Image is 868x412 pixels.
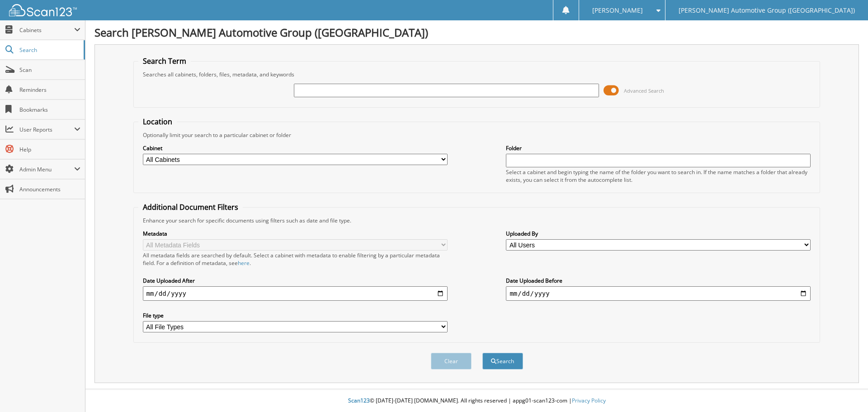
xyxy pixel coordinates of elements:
[143,286,448,301] input: start
[823,369,868,412] iframe: Chat Widget
[138,56,191,66] legend: Search Term
[506,144,811,152] label: Folder
[348,397,370,404] span: Scan123
[19,46,79,54] span: Search
[679,8,855,13] span: [PERSON_NAME] Automotive Group ([GEOGRAPHIC_DATA])
[431,353,472,369] button: Clear
[482,353,523,369] button: Search
[94,25,859,40] h1: Search [PERSON_NAME] Automotive Group ([GEOGRAPHIC_DATA])
[19,185,80,193] span: Announcements
[19,166,74,173] span: Admin Menu
[9,4,77,16] img: scan123-logo-white.svg
[572,397,606,404] a: Privacy Policy
[19,86,80,94] span: Reminders
[506,168,811,184] div: Select a cabinet and begin typing the name of the folder you want to search in. If the name match...
[138,117,177,127] legend: Location
[19,146,80,153] span: Help
[506,230,811,237] label: Uploaded By
[138,71,816,78] div: Searches all cabinets, folders, files, metadata, and keywords
[85,390,868,412] div: © [DATE]-[DATE] [DOMAIN_NAME]. All rights reserved | appg01-scan123-com |
[138,217,816,224] div: Enhance your search for specific documents using filters such as date and file type.
[143,277,448,284] label: Date Uploaded After
[138,202,243,212] legend: Additional Document Filters
[592,8,643,13] span: [PERSON_NAME]
[143,312,448,319] label: File type
[506,286,811,301] input: end
[624,87,664,94] span: Advanced Search
[238,259,250,267] a: here
[143,144,448,152] label: Cabinet
[19,126,74,133] span: User Reports
[143,230,448,237] label: Metadata
[19,26,74,34] span: Cabinets
[19,66,80,74] span: Scan
[143,251,448,267] div: All metadata fields are searched by default. Select a cabinet with metadata to enable filtering b...
[506,277,811,284] label: Date Uploaded Before
[138,131,816,139] div: Optionally limit your search to a particular cabinet or folder
[19,106,80,114] span: Bookmarks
